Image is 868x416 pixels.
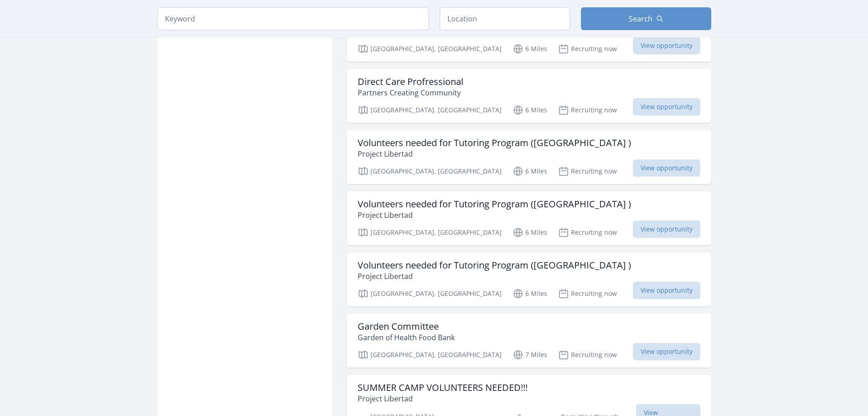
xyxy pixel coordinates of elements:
a: Volunteers needed for Tutoring Program ([GEOGRAPHIC_DATA] ) Project Libertad [GEOGRAPHIC_DATA], [... [347,253,711,306]
p: Garden of Health Food Bank [358,332,455,343]
h3: SUMMER CAMP VOLUNTEERS NEEDED!!! [358,382,528,393]
a: Direct Care Profressional Partners Creating Community [GEOGRAPHIC_DATA], [GEOGRAPHIC_DATA] 6 Mile... [347,69,711,123]
p: 6 Miles [513,43,547,54]
p: 6 Miles [513,288,547,299]
p: Recruiting now [558,288,617,299]
h3: Direct Care Profressional [358,76,463,87]
a: Volunteers needed for Tutoring Program ([GEOGRAPHIC_DATA] ) Project Libertad [GEOGRAPHIC_DATA], [... [347,191,711,245]
p: [GEOGRAPHIC_DATA], [GEOGRAPHIC_DATA] [358,227,502,238]
input: Location [440,7,570,30]
h3: Volunteers needed for Tutoring Program ([GEOGRAPHIC_DATA] ) [358,260,631,271]
a: Volunteers needed for Tutoring Program ([GEOGRAPHIC_DATA] ) Project Libertad [GEOGRAPHIC_DATA], [... [347,130,711,184]
p: [GEOGRAPHIC_DATA], [GEOGRAPHIC_DATA] [358,166,502,177]
p: Project Libertad [358,210,631,221]
span: View opportunity [633,221,700,238]
p: 6 Miles [513,227,547,238]
p: 7 Miles [513,349,547,360]
p: Recruiting now [558,43,617,54]
a: Garden Committee Garden of Health Food Bank [GEOGRAPHIC_DATA], [GEOGRAPHIC_DATA] 7 Miles Recruiti... [347,314,711,368]
span: View opportunity [633,37,700,54]
h3: Volunteers needed for Tutoring Program ([GEOGRAPHIC_DATA] ) [358,137,631,148]
span: View opportunity [633,98,700,116]
p: [GEOGRAPHIC_DATA], [GEOGRAPHIC_DATA] [358,349,502,360]
p: Partners Creating Community [358,87,463,98]
p: Recruiting now [558,349,617,360]
span: View opportunity [633,282,700,299]
p: Recruiting now [558,227,617,238]
button: Search [581,7,711,30]
span: View opportunity [633,343,700,360]
p: Recruiting now [558,166,617,177]
p: Project Libertad [358,148,631,159]
input: Keyword [157,7,429,30]
p: Project Libertad [358,393,528,404]
p: [GEOGRAPHIC_DATA], [GEOGRAPHIC_DATA] [358,288,502,299]
h3: Garden Committee [358,321,455,332]
p: 6 Miles [513,105,547,116]
p: [GEOGRAPHIC_DATA], [GEOGRAPHIC_DATA] [358,43,502,54]
p: [GEOGRAPHIC_DATA], [GEOGRAPHIC_DATA] [358,105,502,116]
p: Recruiting now [558,105,617,116]
p: 6 Miles [513,166,547,177]
span: View opportunity [633,159,700,177]
h3: Volunteers needed for Tutoring Program ([GEOGRAPHIC_DATA] ) [358,199,631,210]
span: Search [629,13,652,24]
p: Project Libertad [358,271,631,282]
